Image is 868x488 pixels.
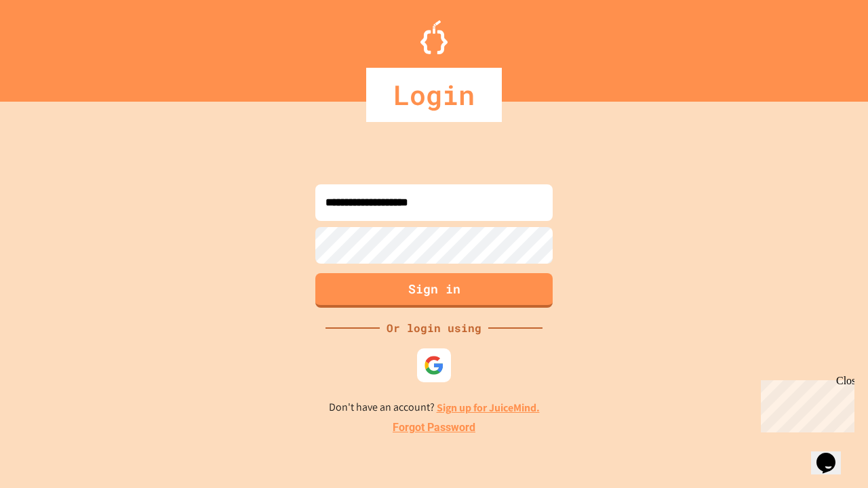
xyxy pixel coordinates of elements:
img: google-icon.svg [424,355,444,375]
div: Chat with us now!Close [5,5,94,86]
img: Logo.svg [420,20,448,54]
p: Don't have an account? [329,399,540,416]
button: Sign in [315,273,553,308]
div: Login [366,68,502,122]
div: Or login using [380,320,488,336]
iframe: chat widget [811,434,854,474]
a: Forgot Password [393,420,475,436]
a: Sign up for JuiceMind. [437,401,540,415]
iframe: chat widget [755,375,854,432]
